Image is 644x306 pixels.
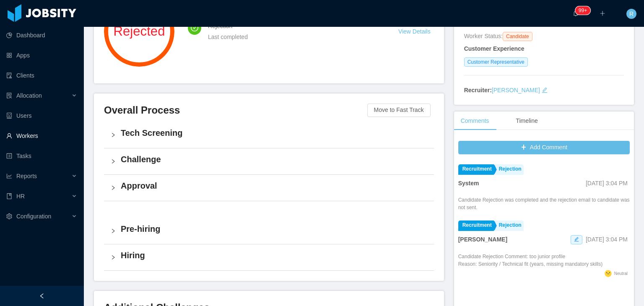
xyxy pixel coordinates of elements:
div: Candidate Rejection was completed and the rejection email to candidate was not sent. [458,196,630,211]
a: icon: profileTasks [6,148,77,164]
i: icon: plus [600,10,605,16]
i: icon: check-circle [191,24,198,31]
a: View Details [398,28,431,35]
a: Recruitment [458,164,494,175]
span: Allocation [16,92,42,99]
div: icon: rightApproval [104,175,434,201]
a: icon: robotUsers [6,107,77,124]
a: icon: auditClients [6,67,77,84]
i: icon: right [111,185,116,190]
span: R [629,9,634,19]
span: [DATE] 3:04 PM [586,180,628,187]
i: icon: right [111,228,116,233]
span: Worker Status: [464,33,503,39]
i: icon: solution [6,93,12,99]
i: icon: edit [574,237,579,242]
div: icon: rightTech Screening [104,122,434,148]
div: Last completed [208,32,378,41]
i: icon: right [111,255,116,260]
i: icon: line-chart [6,173,12,179]
h4: Challenge [121,153,427,165]
a: Rejection [495,164,524,175]
span: Customer Representative [464,57,528,67]
strong: [PERSON_NAME] [458,236,507,243]
a: icon: userWorkers [6,127,77,144]
i: icon: right [111,132,116,137]
strong: Recruiter: [464,87,492,93]
span: Rejected [104,25,174,38]
h3: Overall Process [104,104,367,117]
a: icon: appstoreApps [6,47,77,64]
div: icon: rightHiring [104,244,434,270]
span: HR [16,193,25,200]
button: Move to Fast Track [367,104,431,117]
h4: Approval [121,180,427,192]
div: Timeline [509,112,544,130]
i: icon: setting [6,213,12,219]
a: icon: pie-chartDashboard [6,27,77,44]
h4: Tech Screening [121,127,427,139]
i: icon: right [111,159,116,164]
div: icon: rightPre-hiring [104,218,434,244]
h4: Hiring [121,249,427,261]
span: Candidate [503,32,532,41]
div: icon: rightChallenge [104,148,434,174]
a: Recruitment [458,220,494,231]
a: [PERSON_NAME] [492,87,540,93]
span: Neutral [614,271,628,276]
span: [DATE] 3:04 PM [586,236,628,243]
i: icon: book [6,193,12,199]
span: Reports [16,173,37,179]
strong: System [458,180,479,187]
div: Candidate Rejection Comment: too junior profile Reason: Seniority / Technical fit (years, missing... [458,253,603,268]
i: icon: edit [542,87,548,93]
h4: Pre-hiring [121,223,427,235]
i: icon: bell [573,10,579,16]
div: Comments [454,112,496,130]
a: Rejection [495,220,524,231]
button: icon: plusAdd Comment [458,141,630,154]
strong: Customer Experience [464,45,525,52]
span: Configuration [16,213,51,220]
sup: 226 [575,6,590,15]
